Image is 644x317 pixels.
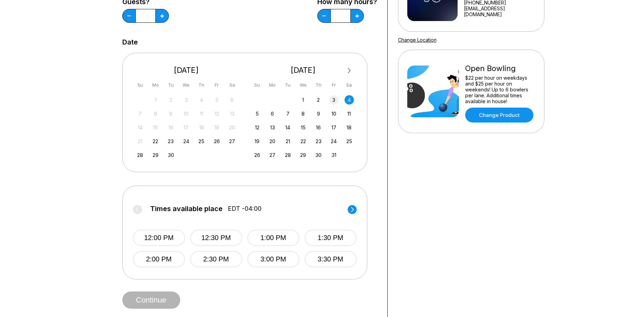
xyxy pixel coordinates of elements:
div: Choose Sunday, October 26th, 2025 [253,150,262,160]
div: Choose Wednesday, October 22nd, 2025 [298,137,308,146]
div: Choose Thursday, October 16th, 2025 [314,123,323,132]
div: Choose Monday, September 29th, 2025 [151,150,160,160]
div: Sa [345,80,354,90]
button: 2:30 PM [190,251,242,267]
button: 2:00 PM [133,251,185,267]
div: Not available Friday, September 19th, 2025 [212,123,222,132]
div: Th [197,80,206,90]
div: Not available Sunday, September 21st, 2025 [135,137,145,146]
button: 1:30 PM [305,230,357,246]
div: Not available Saturday, September 13th, 2025 [227,109,237,118]
div: Choose Friday, October 3rd, 2025 [329,95,338,105]
div: Fr [329,80,338,90]
span: Times available place [150,205,223,212]
div: Su [135,80,145,90]
div: month 2025-09 [135,95,238,160]
div: Not available Sunday, September 7th, 2025 [135,109,145,118]
div: Not available Tuesday, September 16th, 2025 [166,123,175,132]
span: EDT -04:00 [228,205,262,212]
button: Next Month [344,65,355,76]
div: Mo [151,80,160,90]
button: 3:30 PM [305,251,357,267]
img: Open Bowling [407,66,459,117]
div: Not available Tuesday, September 2nd, 2025 [166,95,175,105]
div: Tu [283,80,293,90]
div: Choose Friday, October 31st, 2025 [329,150,338,160]
div: [DATE] [250,66,357,75]
a: Change Product [465,108,533,122]
div: Not available Wednesday, September 17th, 2025 [182,123,191,132]
label: Date [122,38,138,46]
div: Not available Saturday, September 20th, 2025 [227,123,237,132]
div: Choose Monday, September 22nd, 2025 [151,137,160,146]
div: Choose Monday, October 20th, 2025 [268,137,277,146]
div: Choose Tuesday, September 30th, 2025 [166,150,175,160]
div: Choose Thursday, September 25th, 2025 [197,137,206,146]
button: 12:00 PM [133,230,185,246]
div: Choose Tuesday, October 28th, 2025 [283,150,293,160]
div: Choose Saturday, October 11th, 2025 [345,109,354,118]
div: Not available Monday, September 15th, 2025 [151,123,160,132]
div: Fr [212,80,222,90]
div: Choose Saturday, October 18th, 2025 [345,123,354,132]
div: Choose Wednesday, October 8th, 2025 [298,109,308,118]
div: Choose Monday, October 6th, 2025 [268,109,277,118]
div: Choose Saturday, October 4th, 2025 [345,95,354,105]
div: Choose Monday, October 27th, 2025 [268,150,277,160]
div: Tu [166,80,175,90]
div: Choose Thursday, October 30th, 2025 [314,150,323,160]
div: Not available Monday, September 8th, 2025 [151,109,160,118]
button: 3:00 PM [247,251,299,267]
div: Choose Sunday, October 5th, 2025 [253,109,262,118]
div: Not available Friday, September 5th, 2025 [212,95,222,105]
div: Not available Monday, September 1st, 2025 [151,95,160,105]
div: Choose Saturday, September 27th, 2025 [227,137,237,146]
div: $22 per hour on weekdays and $25 per hour on weekends! Up to 6 bowlers per lane. Additional times... [465,75,535,104]
div: Choose Thursday, October 23rd, 2025 [314,137,323,146]
div: Not available Thursday, September 4th, 2025 [197,95,206,105]
div: Not available Friday, September 12th, 2025 [212,109,222,118]
div: We [182,80,191,90]
div: Choose Wednesday, October 29th, 2025 [298,150,308,160]
div: month 2025-10 [252,95,355,160]
div: Not available Tuesday, September 9th, 2025 [166,109,175,118]
div: We [298,80,308,90]
div: Choose Friday, September 26th, 2025 [212,137,222,146]
div: Th [314,80,323,90]
div: Choose Tuesday, October 21st, 2025 [283,137,293,146]
div: Not available Sunday, September 14th, 2025 [135,123,145,132]
div: Su [253,80,262,90]
div: Choose Saturday, October 25th, 2025 [345,137,354,146]
button: 1:00 PM [247,230,299,246]
div: Choose Friday, October 24th, 2025 [329,137,338,146]
div: Mo [268,80,277,90]
div: Choose Wednesday, September 24th, 2025 [182,137,191,146]
div: Choose Tuesday, October 14th, 2025 [283,123,293,132]
div: Choose Sunday, October 19th, 2025 [253,137,262,146]
div: Choose Tuesday, September 23rd, 2025 [166,137,175,146]
div: Choose Sunday, September 28th, 2025 [135,150,145,160]
a: Change Location [398,37,437,43]
button: 12:30 PM [190,230,242,246]
div: [DATE] [133,66,240,75]
div: Choose Thursday, October 2nd, 2025 [314,95,323,105]
div: Choose Thursday, October 9th, 2025 [314,109,323,118]
div: Choose Sunday, October 12th, 2025 [253,123,262,132]
div: Choose Tuesday, October 7th, 2025 [283,109,293,118]
div: Choose Wednesday, October 15th, 2025 [298,123,308,132]
div: Not available Thursday, September 11th, 2025 [197,109,206,118]
div: Open Bowling [465,64,535,73]
div: Not available Wednesday, September 3rd, 2025 [182,95,191,105]
div: Choose Friday, October 17th, 2025 [329,123,338,132]
div: Not available Wednesday, September 10th, 2025 [182,109,191,118]
div: Choose Monday, October 13th, 2025 [268,123,277,132]
div: Choose Friday, October 10th, 2025 [329,109,338,118]
div: Sa [227,80,237,90]
div: Choose Wednesday, October 1st, 2025 [298,95,308,105]
div: Not available Thursday, September 18th, 2025 [197,123,206,132]
div: Not available Saturday, September 6th, 2025 [227,95,237,105]
a: [EMAIL_ADDRESS][DOMAIN_NAME] [464,6,541,17]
